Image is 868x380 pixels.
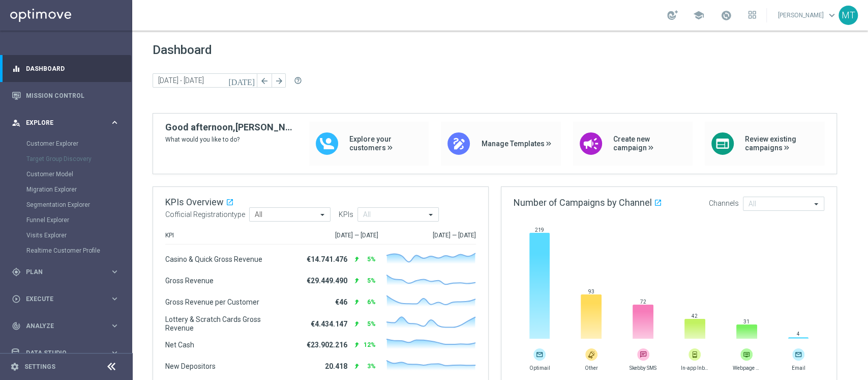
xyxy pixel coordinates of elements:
[26,197,131,212] div: Segmentation Explorer
[12,294,110,304] div: Execute
[12,55,119,82] div: Dashboard
[26,212,131,228] div: Funnel Explorer
[12,118,110,127] div: Explore
[26,185,106,194] a: Migration Explorer
[110,321,119,331] i: keyboard_arrow_right
[12,267,21,277] i: gps_fixed
[11,322,120,330] button: track_changes Analyze keyboard_arrow_right
[11,268,120,276] button: gps_fixed Plan keyboard_arrow_right
[12,82,119,109] div: Mission Control
[12,294,21,304] i: play_circle_outline
[110,348,119,358] i: keyboard_arrow_right
[777,8,839,23] a: [PERSON_NAME]keyboard_arrow_down
[26,201,106,209] a: Segmentation Explorer
[24,364,55,370] a: Settings
[110,267,119,277] i: keyboard_arrow_right
[26,140,106,148] a: Customer Explorer
[826,10,837,21] span: keyboard_arrow_down
[26,170,106,178] a: Customer Model
[26,120,110,126] span: Explore
[26,228,131,243] div: Visits Explorer
[12,64,21,73] i: equalizer
[26,350,110,356] span: Data Studio
[26,136,131,151] div: Customer Explorer
[12,348,110,358] div: Data Studio
[10,362,19,371] i: settings
[110,294,119,304] i: keyboard_arrow_right
[12,321,110,331] div: Analyze
[11,65,120,73] button: equalizer Dashboard
[12,267,110,277] div: Plan
[26,151,131,167] div: Target Group Discovery
[26,296,110,302] span: Execute
[693,10,704,21] span: school
[11,349,120,357] button: Data Studio keyboard_arrow_right
[26,269,110,275] span: Plan
[26,55,119,82] a: Dashboard
[110,118,119,127] i: keyboard_arrow_right
[26,243,131,258] div: Realtime Customer Profile
[11,92,120,100] button: Mission Control
[26,167,131,182] div: Customer Model
[26,231,106,239] a: Visits Explorer
[26,247,106,255] a: Realtime Customer Profile
[11,119,120,127] button: person_search Explore keyboard_arrow_right
[26,216,106,224] a: Funnel Explorer
[26,182,131,197] div: Migration Explorer
[839,6,858,25] div: MT
[26,82,119,109] a: Mission Control
[12,118,21,127] i: person_search
[11,295,120,303] button: play_circle_outline Execute keyboard_arrow_right
[26,323,110,329] span: Analyze
[12,321,21,331] i: track_changes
